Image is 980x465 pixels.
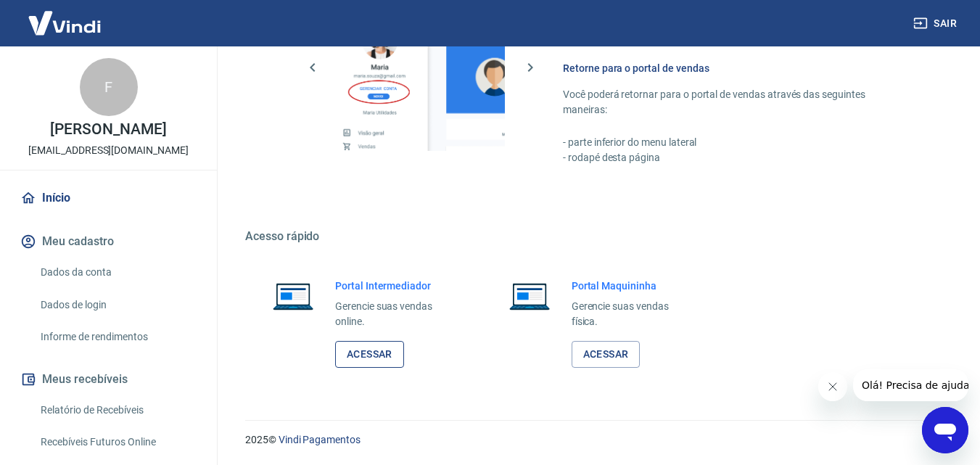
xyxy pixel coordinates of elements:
img: Imagem de um notebook aberto [499,279,560,313]
h6: Portal Intermediador [335,279,456,293]
p: [EMAIL_ADDRESS][DOMAIN_NAME] [28,143,189,158]
p: - parte inferior do menu lateral [563,135,910,150]
a: Informe de rendimentos [35,322,199,352]
a: Dados de login [35,290,199,320]
h5: Acesso rápido [245,229,945,244]
div: F [80,58,138,116]
img: Vindi [17,1,112,45]
p: [PERSON_NAME] [50,122,166,137]
a: Dados da conta [35,258,199,287]
a: Recebíveis Futuros Online [35,427,199,457]
a: Acessar [572,341,641,368]
h6: Retorne para o portal de vendas [563,61,910,75]
p: - rodapé desta página [563,150,910,165]
a: Vindi Pagamentos [279,434,361,445]
iframe: Botão para abrir a janela de mensagens [922,407,968,453]
button: Meu cadastro [17,226,199,258]
a: Início [17,182,199,214]
h6: Portal Maquininha [572,279,692,293]
span: Olá! Precisa de ajuda? [9,10,122,22]
iframe: Fechar mensagem [818,372,847,401]
button: Meus recebíveis [17,363,199,395]
p: Você poderá retornar para o portal de vendas através das seguintes maneiras: [563,87,910,118]
button: Sair [910,10,963,37]
p: Gerencie suas vendas online. [335,299,456,329]
iframe: Mensagem da empresa [853,369,968,401]
a: Relatório de Recebíveis [35,395,199,425]
img: Imagem de um notebook aberto [263,279,324,313]
p: 2025 © [245,432,945,448]
a: Acessar [335,341,404,368]
p: Gerencie suas vendas física. [572,299,692,329]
